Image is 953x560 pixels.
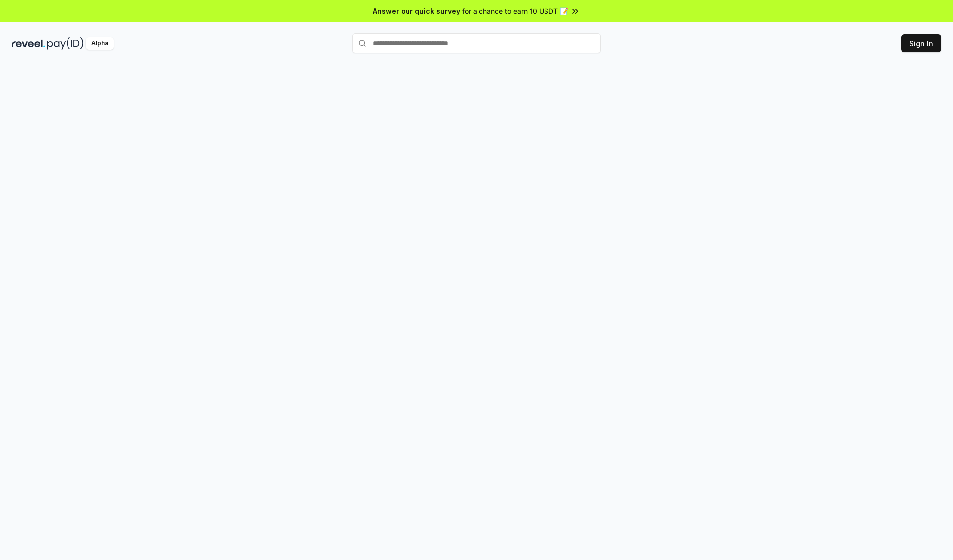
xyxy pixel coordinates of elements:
img: reveel_dark [12,37,45,50]
div: Alpha [86,37,114,50]
span: Answer our quick survey [373,6,460,16]
button: Sign In [901,34,941,52]
img: pay_id [47,37,84,50]
span: for a chance to earn 10 USDT 📝 [462,6,568,16]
